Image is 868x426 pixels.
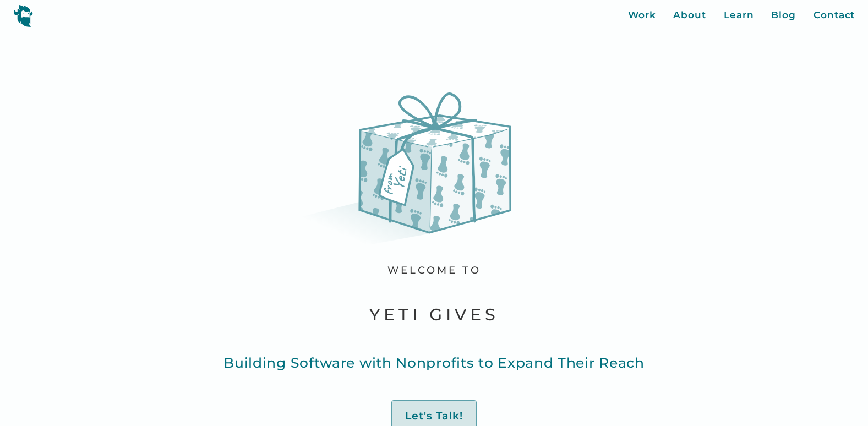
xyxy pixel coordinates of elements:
[223,352,645,374] p: Building Software with Nonprofits to Expand Their Reach
[405,409,463,423] div: Let's Talk!
[299,92,511,247] img: a gift box from yeti wrapped in bigfoot wrapping paper
[673,8,706,23] a: About
[369,304,499,325] h1: yeti gives
[771,8,796,23] a: Blog
[387,264,481,277] div: welcome to
[628,8,656,23] a: Work
[13,4,33,27] img: yeti logo icon
[814,8,855,23] a: Contact
[724,8,754,23] a: Learn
